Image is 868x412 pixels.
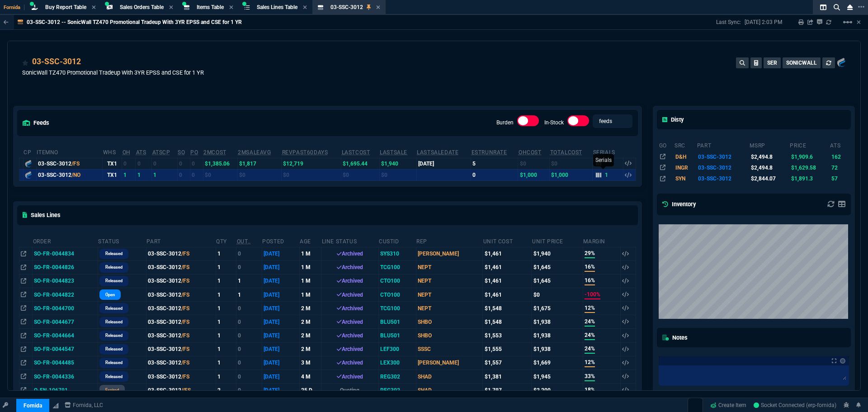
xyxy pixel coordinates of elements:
th: ItemNo [36,145,102,158]
td: 1 [216,247,236,260]
span: /FS [181,292,189,298]
nx-icon: Open In Opposite Panel [21,251,26,257]
td: 1 [122,169,136,180]
td: 03-SSC-3012 [697,173,750,184]
abbr: Total Cost of Units on Hand [550,149,582,156]
div: Archived [323,250,377,258]
div: $1,548 [485,318,530,326]
th: CustId [378,234,416,247]
label: In-Stock [544,119,564,126]
td: [DATE] [262,342,299,356]
td: SO-FR-0044485 [33,356,98,369]
th: Serials [593,145,623,158]
h5: Inventory [662,200,696,208]
td: TCG100 [378,302,416,315]
span: 16% [585,276,595,285]
nx-icon: Open In Opposite Panel [21,278,26,284]
span: /FS [181,278,189,284]
span: Fornida [4,5,24,10]
tr: TZ470 PROMO 3Y EPSS CSE [659,151,849,162]
td: $1,629.58 [789,162,830,173]
td: 1 [216,260,236,274]
td: SHBO [416,329,483,342]
td: SHBO [416,315,483,329]
td: REG302 [378,369,416,383]
div: Burden [517,115,539,130]
span: /FS [181,360,189,366]
a: msbcCompanyName [62,401,106,409]
th: Status [98,234,146,247]
td: 1 M [299,247,321,260]
h5: Notes [662,333,688,342]
span: /FS [181,332,189,339]
nx-icon: Search [830,2,844,13]
td: NEPT [416,288,483,302]
td: $2,844.07 [749,173,789,184]
nx-icon: Close Tab [229,4,233,11]
td: 0 [152,158,178,169]
td: 03-SSC-3012 [146,315,216,329]
div: Archived [323,277,377,285]
td: LEX300 [378,356,416,369]
td: SHAD [416,384,483,397]
td: $1,938 [532,342,583,356]
th: go [659,138,675,151]
div: 03-SSC-3012 [38,160,101,168]
td: 0 [236,315,262,329]
nx-icon: Open In Opposite Panel [21,305,26,312]
abbr: Avg Cost of Inventory on-hand [519,149,542,156]
th: Part [146,234,216,247]
th: Unit Cost [483,234,532,247]
td: SO-FR-0044677 [33,315,98,329]
h5: feeds [23,118,49,127]
td: NEPT [416,302,483,315]
td: 3 M [299,356,321,369]
div: Archived [323,345,377,353]
td: $1,645 [532,274,583,288]
td: 0 [236,384,262,397]
td: 0 [177,169,190,180]
span: Socket Connected (erp-fornida) [754,402,836,408]
abbr: Total revenue past 60 days [282,149,328,156]
td: [DATE] [262,302,299,315]
td: 2 M [299,329,321,342]
span: //FS [181,387,191,393]
td: [DATE] [262,356,299,369]
td: 2 M [299,342,321,356]
abbr: The date of the last SO Inv price. No time limit. (ignore zeros) [417,149,458,156]
td: $2,494.8 [749,151,789,162]
p: 1 [605,171,609,179]
nx-icon: Open In Opposite Panel [21,264,26,270]
span: 33% [585,372,595,381]
td: 0 [471,169,518,180]
td: 72 [830,162,849,173]
td: BLU501 [378,315,416,329]
p: Released [105,277,123,284]
td: 0 [177,158,190,169]
td: $0 [532,288,583,302]
span: 03-SSC-3012 [330,4,363,10]
td: $2,494.8 [749,162,789,173]
td: 0 [190,169,203,180]
td: 03-SSC-3012 [146,274,216,288]
td: 0 [236,356,262,369]
td: $0 [379,169,416,180]
nx-icon: Open New Tab [858,3,864,11]
td: 1 [216,274,236,288]
td: 03-SSC-3012 [146,329,216,342]
td: $1,000 [518,169,550,180]
td: CTO100 [378,274,416,288]
td: TX1 [103,169,122,180]
div: $1,797 [485,386,530,394]
td: $12,719 [282,158,341,169]
nx-icon: Open In Opposite Panel [21,292,26,298]
td: [DATE] [262,369,299,383]
td: $1,645 [532,260,583,274]
abbr: Avg Sale from SO invoices for 2 months [238,149,271,156]
td: 5 [471,158,518,169]
td: $1,909.6 [789,151,830,162]
abbr: The last purchase cost from PO Order [342,149,370,156]
td: 1 [216,369,236,383]
td: SO-FR-0044547 [33,342,98,356]
span: Sales Orders Table [120,4,164,10]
